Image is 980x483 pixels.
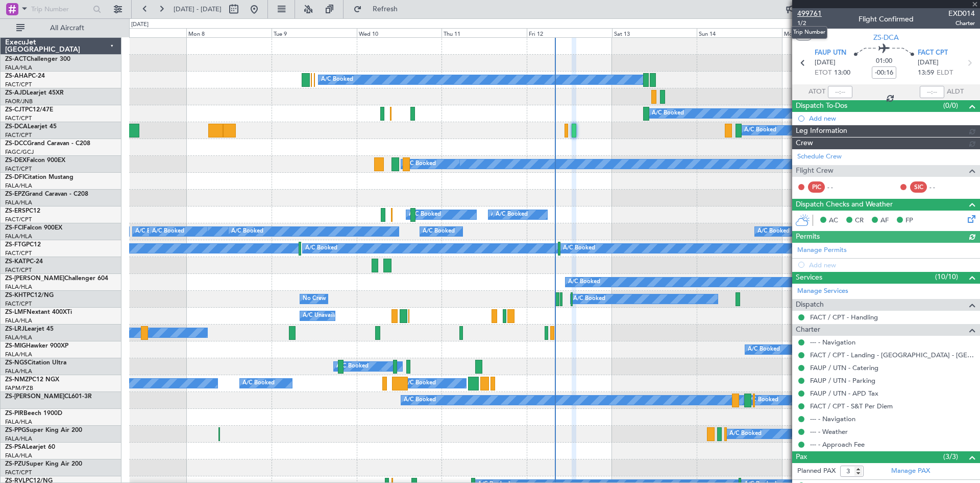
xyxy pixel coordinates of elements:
[829,216,838,226] span: AC
[409,207,441,222] div: A/C Booked
[810,440,865,449] a: --- - Approach Fee
[5,309,72,315] a: ZS-LMFNextant 400XTi
[5,242,26,248] span: ZS-FTG
[5,174,24,180] span: ZS-DFI
[5,410,62,417] a: ZS-PIRBeech 1900D
[918,68,934,78] span: 13:59
[404,376,436,391] div: A/C Booked
[5,141,90,147] a: ZS-DCCGrand Caravan - C208
[5,249,32,257] a: FACT/CPT
[5,367,32,375] a: FALA/HLA
[31,2,90,17] input: Trip Number
[5,131,32,139] a: FACT/CPT
[5,141,27,147] span: ZS-DCC
[5,216,32,223] a: FACT/CPT
[612,28,697,37] div: Sat 13
[321,72,353,87] div: A/C Booked
[404,393,436,408] div: A/C Booked
[527,28,612,37] div: Fri 12
[5,266,32,274] a: FACT/CPT
[5,56,70,62] a: ZS-ACTChallenger 300
[880,216,889,226] span: AF
[948,19,975,28] span: Charter
[135,224,167,239] div: A/C Booked
[404,156,436,172] div: A/C Booked
[859,14,914,25] div: Flight Confirmed
[336,359,369,374] div: A/C Booked
[815,58,836,68] span: [DATE]
[5,326,24,332] span: ZS-LRJ
[5,360,66,366] a: ZS-NGSCitation Ultra
[5,124,57,130] a: ZS-DCALearjet 45
[5,225,23,231] span: ZS-FCI
[905,216,913,226] span: FP
[5,360,28,366] span: ZS-NGS
[782,28,867,37] div: Mon 15
[937,68,953,78] span: ELDT
[357,28,442,37] div: Wed 10
[5,427,26,433] span: ZS-PPG
[5,317,32,325] a: FALA/HLA
[5,90,27,96] span: ZS-AJD
[891,466,930,476] a: Manage PAX
[5,461,82,467] a: ZS-PZUSuper King Air 200
[303,308,345,324] div: A/C Unavailable
[5,114,32,122] a: FACT/CPT
[303,291,326,307] div: No Crew
[5,275,108,282] a: ZS-[PERSON_NAME]Challenger 604
[5,343,68,349] a: ZS-MIGHawker 900XP
[5,469,32,476] a: FACT/CPT
[5,73,28,79] span: ZS-AHA
[5,410,23,417] span: ZS-PIR
[943,451,958,462] span: (3/3)
[174,5,222,14] span: [DATE] - [DATE]
[5,64,32,72] a: FALA/HLA
[796,299,824,311] span: Dispatch
[918,58,939,68] span: [DATE]
[242,376,275,391] div: A/C Booked
[5,191,88,197] a: ZS-EPZGrand Caravan - C208
[5,377,59,383] a: ZS-NMZPC12 NGX
[947,87,964,97] span: ALDT
[935,271,958,282] span: (10/10)
[568,274,600,290] div: A/C Booked
[5,384,33,392] a: FAPM/PZB
[748,342,780,357] div: A/C Booked
[5,174,73,180] a: ZS-DFICitation Mustang
[810,363,878,372] a: FAUP / UTN - Catering
[5,292,27,298] span: ZS-KHT
[491,207,523,222] div: A/C Booked
[573,291,605,307] div: A/C Booked
[918,48,948,58] span: FACT CPT
[5,394,92,400] a: ZS-[PERSON_NAME]CL601-3R
[810,415,855,423] a: --- - Navigation
[810,402,893,410] a: FACT / CPT - S&T Per Diem
[5,157,65,164] a: ZS-DEXFalcon 900EX
[810,427,848,436] a: --- - Weather
[5,351,32,358] a: FALA/HLA
[796,199,893,211] span: Dispatch Checks and Weather
[5,435,32,443] a: FALA/HLA
[5,208,40,214] a: ZS-ERSPC12
[5,107,25,113] span: ZS-CJT
[5,56,27,62] span: ZS-ACT
[797,466,836,476] label: Planned PAX
[797,8,822,19] span: 499761
[5,452,32,459] a: FALA/HLA
[5,148,34,156] a: FAGC/GCJ
[5,292,54,298] a: ZS-KHTPC12/NG
[5,259,43,265] a: ZS-KATPC-24
[364,6,407,13] span: Refresh
[27,25,108,32] span: All Aircraft
[5,199,32,206] a: FALA/HLA
[5,242,41,248] a: ZS-FTGPC12
[563,241,595,256] div: A/C Booked
[796,272,822,284] span: Services
[652,106,684,121] div: A/C Booked
[810,338,855,347] a: --- - Navigation
[744,123,776,138] div: A/C Booked
[815,48,846,58] span: FAUP UTN
[810,376,875,385] a: FAUP / UTN - Parking
[796,324,820,336] span: Charter
[855,216,864,226] span: CR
